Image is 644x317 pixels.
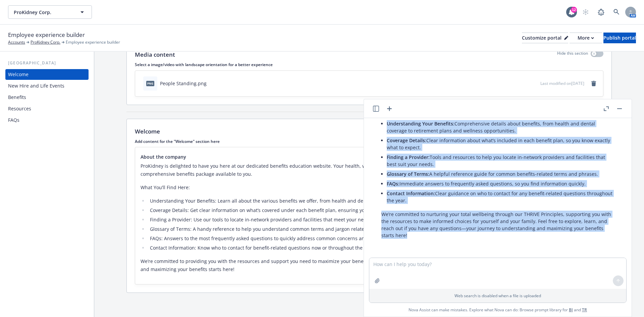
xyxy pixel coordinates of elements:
[522,33,568,43] button: Customize portal
[8,81,64,91] div: New Hire and Life Events
[8,5,92,19] button: ProKidney Corp.
[582,307,587,313] a: TR
[148,234,598,243] li: FAQs: Answers to the most frequently asked questions to quickly address common concerns and queries.
[387,152,614,169] li: Tools and resources to help you locate in-network providers and facilities that best suit your ne...
[8,103,31,114] div: Resources
[5,81,89,91] a: New Hire and Life Events
[521,80,526,87] button: download file
[141,153,186,160] span: About the company
[14,9,72,16] span: ProKidney Corp.
[135,62,603,67] p: Select a image/video with landscape orientation for a better experience
[387,190,435,197] span: Contact Information:
[66,39,120,45] span: Employee experience builder
[8,92,26,103] div: Benefits
[135,127,160,136] p: Welcome
[603,33,636,43] button: Publish portal
[8,39,25,45] a: Accounts
[141,183,598,192] p: What You’ll Find Here:
[148,197,598,205] li: Understanding Your Benefits: Learn all about the various benefits we offer, from health and denta...
[532,80,538,87] button: preview file
[603,33,636,43] div: Publish portal
[5,92,89,103] a: Benefits
[578,33,594,43] div: More
[148,225,598,233] li: Glossary of Terms: A handy reference to help you understand common terms and jargon related to yo...
[594,5,608,19] a: Report a Bug
[5,69,89,80] a: Welcome
[387,120,454,127] span: Understanding Your Benefits:
[387,179,614,189] li: Immediate answers to frequently asked questions, so you find information quickly.
[5,60,89,66] div: [GEOGRAPHIC_DATA]
[540,81,584,86] span: Last modified on [DATE]
[5,115,89,125] a: FAQs
[148,216,598,224] li: Finding a Provider: Use our tools to locate in-network providers and facilities that meet your ne...
[579,5,592,19] a: Start snowing
[148,244,598,252] li: Contact Information: Know who to contact for benefit-related questions now or throughout the year.
[590,80,598,88] a: remove
[570,33,602,43] button: More
[367,303,629,317] span: Nova Assist can make mistakes. Explore what Nova can do: Browse prompt library for and
[387,136,614,152] li: Clear information about what’s included in each benefit plan, so you know exactly what to expect.
[160,80,207,87] div: People Standing.png
[571,7,577,13] div: 12
[141,257,598,273] p: We’re committed to providing you with the resources and support you need to maximize your benefit...
[387,154,430,160] span: Finding a Provider:
[569,307,573,313] a: BI
[31,39,60,45] a: ProKidney Corp.
[8,31,85,39] span: Employee experience builder
[146,81,154,86] span: png
[381,211,614,239] p: We’re committed to nurturing your total wellbeing through our THRIVE Principles, supporting you w...
[557,50,588,59] p: Hide this section
[387,171,429,177] span: Glossary of Terms:
[135,50,175,59] p: Media content
[135,139,603,144] p: Add content for the "Welcome" section here
[387,137,426,144] span: Coverage Details:
[610,5,623,19] a: Search
[373,293,622,299] p: Web search is disabled when a file is uploaded
[8,69,29,80] div: Welcome
[8,115,19,125] div: FAQs
[148,206,598,214] li: Coverage Details: Get clear information on what’s covered under each benefit plan, ensuring you k...
[141,162,598,178] p: ProKidney is delighted to have you here at our dedicated benefits education website. Your health,...
[387,180,399,187] span: FAQs:
[387,189,614,205] li: Clear guidance on who to contact for any benefit-related questions throughout the year.
[522,33,568,43] div: Customize portal
[5,103,89,114] a: Resources
[387,169,614,179] li: A helpful reference guide for common benefits-related terms and phrases.
[387,119,614,136] li: Comprehensive details about benefits, from health and dental coverage to retirement plans and wel...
